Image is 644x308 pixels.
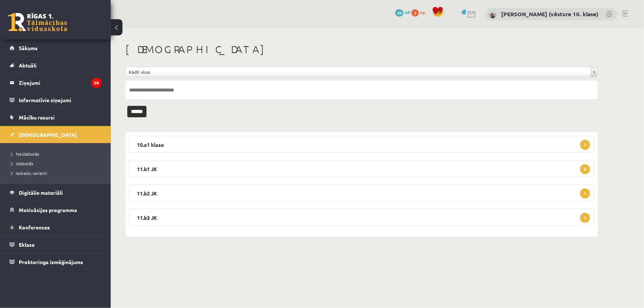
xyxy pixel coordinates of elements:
[580,213,590,223] span: 1
[395,9,410,15] a: 29 mP
[129,209,594,226] legend: 11.b3 JK
[404,9,410,15] span: mP
[125,43,598,56] h1: [DEMOGRAPHIC_DATA]
[129,184,594,201] legend: 11.b2 JK
[10,39,101,56] a: Sākums
[19,224,50,231] span: Konferences
[8,13,67,31] a: Rīgas 1. Tālmācības vidusskola
[19,45,38,51] span: Sākums
[129,67,588,77] span: Rādīt visas
[19,207,77,213] span: Motivācijas programma
[129,160,594,177] legend: 11.b1 JK
[501,10,598,18] a: [PERSON_NAME] (vēsture 10. klase)
[489,11,496,18] img: Indars Kraģis (vēsture 10. klase)
[10,91,101,108] a: Informatīvie ziņojumi
[11,150,103,157] a: Neizlabotās
[19,91,101,108] legend: Informatīvie ziņojumi
[10,219,101,236] a: Konferences
[411,9,419,17] span: 3
[395,9,403,17] span: 29
[420,9,425,15] span: xp
[580,140,590,150] span: 1
[126,67,597,77] a: Rādīt visas
[11,160,103,167] a: Izlabotās
[19,62,37,69] span: Aktuāli
[11,170,103,176] a: Ieskaišu varianti
[10,57,101,74] a: Aktuāli
[11,170,47,176] span: Ieskaišu varianti
[19,241,35,248] span: Eklase
[129,136,594,153] legend: 10.a1 klase
[580,164,590,174] span: 5
[580,188,590,198] span: 1
[19,259,83,265] span: Proktoringa izmēģinājums
[411,9,428,15] a: 3 xp
[19,114,55,121] span: Mācību resursi
[10,201,101,218] a: Motivācijas programma
[11,160,33,166] span: Izlabotās
[19,131,77,138] span: [DEMOGRAPHIC_DATA]
[91,78,101,88] i: 30
[10,126,101,143] a: [DEMOGRAPHIC_DATA]
[10,253,101,270] a: Proktoringa izmēģinājums
[10,74,101,91] a: Ziņojumi30
[19,74,101,91] legend: Ziņojumi
[10,184,101,201] a: Digitālie materiāli
[11,151,39,157] span: Neizlabotās
[10,236,101,253] a: Eklase
[19,189,63,196] span: Digitālie materiāli
[10,109,101,126] a: Mācību resursi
